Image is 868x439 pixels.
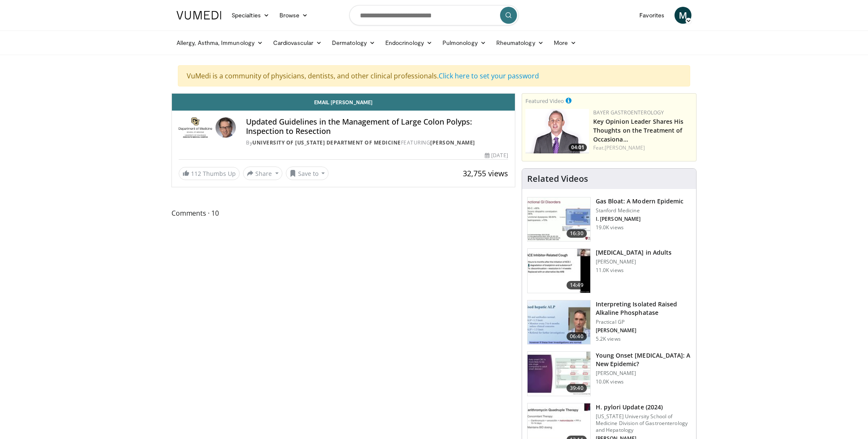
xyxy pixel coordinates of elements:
[596,370,691,377] p: [PERSON_NAME]
[171,34,268,51] a: Allergy, Asthma, Immunology
[179,117,212,138] img: University of Colorado Department of Medicine
[191,169,201,178] span: 112
[274,7,313,24] a: Browse
[430,139,475,146] a: [PERSON_NAME]
[216,117,236,138] img: Avatar
[491,34,549,51] a: Rheumatology
[593,144,693,152] div: Feat.
[596,403,691,411] h3: H. pylori Update (2024)
[527,300,691,345] a: 06:40 Interpreting Isolated Raised Alkaline Phosphatase Practical GP [PERSON_NAME] 5.2K views
[177,11,221,19] img: VuMedi Logo
[485,152,508,159] div: [DATE]
[596,197,684,206] h3: Gas Bloat: A Modern Epidemic
[567,384,587,392] span: 39:40
[527,351,691,396] a: 39:40 Young Onset [MEDICAL_DATA]: A New Epidemic? [PERSON_NAME] 10.0K views
[525,97,564,105] small: Featured Video
[596,267,624,274] p: 11.0K views
[596,224,624,231] p: 19.0K views
[569,144,587,151] span: 04:01
[596,336,621,342] p: 5.2K views
[567,281,587,289] span: 14:49
[596,413,691,433] p: [US_STATE] University School of Medicine Division of Gastroenterology and Hepatology
[596,378,624,385] p: 10.0K views
[463,168,508,178] span: 32,755 views
[634,7,669,24] a: Favorites
[525,109,589,153] img: 9828b8df-38ad-4333-b93d-bb657251ca89.png.150x105_q85_crop-smart_upscale.png
[243,167,282,180] button: Share
[179,167,240,180] a: 112 Thumbs Up
[252,139,401,146] a: University of [US_STATE] Department of Medicine
[596,258,672,265] p: [PERSON_NAME]
[437,34,491,51] a: Pulmonology
[528,352,590,396] img: b23cd043-23fa-4b3f-b698-90acdd47bf2e.150x105_q85_crop-smart_upscale.jpg
[596,351,691,368] h3: Young Onset [MEDICAL_DATA]: A New Epidemic?
[596,300,691,317] h3: Interpreting Isolated Raised Alkaline Phosphatase
[349,5,519,25] input: Search topics, interventions
[567,332,587,341] span: 06:40
[327,34,380,51] a: Dermatology
[227,7,274,24] a: Specialties
[567,229,587,238] span: 16:30
[674,7,691,24] a: M
[596,216,684,222] p: I. [PERSON_NAME]
[246,139,508,147] div: By FEATURING
[527,248,691,293] a: 14:49 [MEDICAL_DATA] in Adults [PERSON_NAME] 11.0K views
[528,197,590,242] img: 480ec31d-e3c1-475b-8289-0a0659db689a.150x105_q85_crop-smart_upscale.jpg
[178,65,690,86] div: VuMedi is a community of physicians, dentists, and other clinical professionals.
[172,94,515,111] a: Email [PERSON_NAME]
[596,327,691,334] p: [PERSON_NAME]
[596,248,672,257] h3: [MEDICAL_DATA] in Adults
[593,109,664,116] a: Bayer Gastroenterology
[171,208,515,219] span: Comments 10
[596,207,684,214] p: Stanford Medicine
[525,109,589,153] a: 04:01
[527,174,588,184] h4: Related Videos
[593,117,684,143] a: Key Opinion Leader Shares His Thoughts on the Treatment of Occasiona…
[439,71,539,81] a: Click here to set your password
[549,34,581,51] a: More
[596,319,691,325] p: Practical GP
[268,34,327,51] a: Cardiovascular
[528,249,590,293] img: 11950cd4-d248-4755-8b98-ec337be04c84.150x105_q85_crop-smart_upscale.jpg
[528,300,590,345] img: 6a4ee52d-0f16-480d-a1b4-8187386ea2ed.150x105_q85_crop-smart_upscale.jpg
[380,34,437,51] a: Endocrinology
[286,167,329,180] button: Save to
[605,144,645,151] a: [PERSON_NAME]
[527,197,691,242] a: 16:30 Gas Bloat: A Modern Epidemic Stanford Medicine I. [PERSON_NAME] 19.0K views
[246,117,508,136] h4: Updated Guidelines in the Management of Large Colon Polyps: Inspection to Resection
